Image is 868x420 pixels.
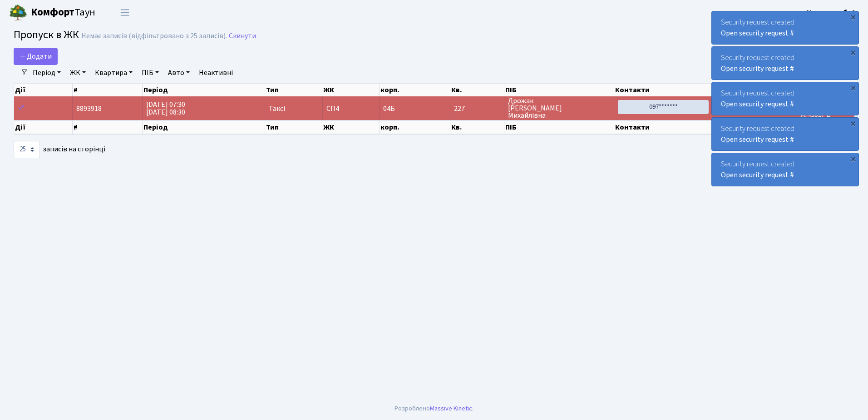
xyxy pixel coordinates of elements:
div: Розроблено . [395,404,473,414]
span: 8893918 [76,104,102,114]
div: × [848,119,858,128]
a: Open security request # [721,28,794,38]
select: записів на сторінці [14,141,40,158]
div: Немає записів (відфільтровано з 25 записів). [81,32,227,40]
button: Переключити навігацію [113,5,136,20]
a: Додати [14,48,58,65]
th: Період [143,84,265,96]
div: Security request created [712,11,858,44]
a: Консьєрж б. 4. [807,7,857,18]
th: Контакти [614,120,713,134]
th: корп. [380,84,450,96]
th: Дії [14,84,73,96]
a: Open security request # [721,99,794,109]
th: ПІБ [504,120,614,134]
th: Кв. [450,120,504,134]
th: # [73,120,143,134]
a: Скинути [229,32,256,40]
div: Security request created [712,82,858,115]
span: Дрожак [PERSON_NAME] Михайлівна [508,97,610,119]
b: Консьєрж б. 4. [807,8,857,18]
span: Додати [20,51,52,61]
div: Security request created [712,47,858,80]
div: × [848,48,858,57]
label: записів на сторінці [14,141,105,158]
th: Тип [265,120,323,134]
span: Таун [31,5,95,20]
th: Кв. [450,84,504,96]
span: 04Б [383,104,395,114]
a: Open security request # [721,170,794,180]
a: ПІБ [138,65,163,80]
div: × [848,12,858,21]
th: Контакти [614,84,713,96]
b: Комфорт [31,5,74,20]
th: Дії [14,120,73,134]
th: Тип [265,84,323,96]
span: 227 [454,105,500,112]
a: Massive Kinetic [430,404,472,413]
div: × [848,154,858,163]
a: Квартира [91,65,136,80]
th: ЖК [322,120,380,134]
th: # [73,84,143,96]
span: СП4 [326,105,376,112]
img: logo.png [9,4,27,22]
a: Open security request # [721,64,794,74]
a: Open security request # [721,135,794,145]
a: ЖК [66,65,89,80]
div: × [848,83,858,92]
th: ПІБ [504,84,614,96]
div: Security request created [712,118,858,150]
a: Період [29,65,64,80]
th: Період [143,120,265,134]
span: Таксі [269,105,285,112]
a: Неактивні [195,65,237,80]
span: Пропуск в ЖК [14,27,79,43]
th: ЖК [322,84,380,96]
th: корп. [380,120,450,134]
a: Авто [164,65,193,80]
span: [DATE] 07:30 [DATE] 08:30 [146,100,185,117]
div: Security request created [712,153,858,186]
